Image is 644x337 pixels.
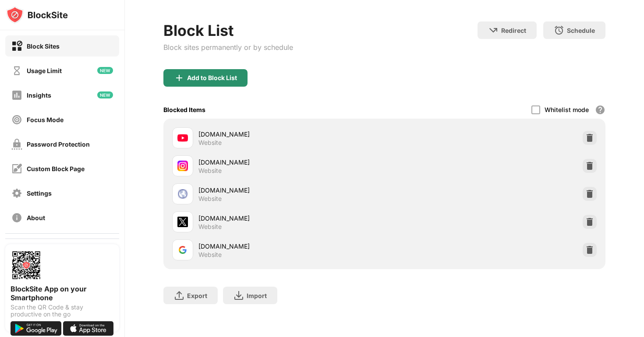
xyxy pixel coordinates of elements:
[163,21,293,39] div: Block List
[11,90,22,101] img: insights-off.svg
[501,27,526,34] div: Redirect
[11,284,114,302] div: BlockSite App on your Smartphone
[198,214,384,223] div: [DOMAIN_NAME]
[187,74,237,81] div: Add to Block List
[97,67,113,74] img: new-icon.svg
[198,139,222,147] div: Website
[177,217,188,227] img: favicons
[11,249,42,281] img: options-page-qr-code.png
[6,6,68,24] img: logo-blocksite.svg
[11,188,22,199] img: settings-off.svg
[177,133,188,143] img: favicons
[11,321,61,336] img: get-it-on-google-play.svg
[198,186,384,195] div: [DOMAIN_NAME]
[27,165,85,172] div: Custom Block Page
[247,292,267,299] div: Import
[198,130,384,139] div: [DOMAIN_NAME]
[198,242,384,251] div: [DOMAIN_NAME]
[27,91,51,99] div: Insights
[27,42,60,50] div: Block Sites
[63,321,114,336] img: download-on-the-app-store.svg
[163,43,293,52] div: Block sites permanently or by schedule
[11,163,22,174] img: customize-block-page-off.svg
[11,114,22,125] img: focus-off.svg
[27,67,62,74] div: Usage Limit
[97,91,113,98] img: new-icon.svg
[27,190,52,197] div: Settings
[11,139,22,150] img: password-protection-off.svg
[187,292,207,299] div: Export
[567,27,595,34] div: Schedule
[545,106,589,113] div: Whitelist mode
[198,195,222,203] div: Website
[27,116,64,123] div: Focus Mode
[11,212,22,223] img: about-off.svg
[163,106,205,113] div: Blocked Items
[177,189,188,199] img: favicons
[177,245,188,255] img: favicons
[11,65,22,76] img: time-usage-off.svg
[27,214,45,221] div: About
[198,251,222,259] div: Website
[11,304,114,318] div: Scan the QR Code & stay productive on the go
[11,41,22,52] img: block-on.svg
[27,140,90,148] div: Password Protection
[177,161,188,171] img: favicons
[198,158,384,167] div: [DOMAIN_NAME]
[198,223,222,231] div: Website
[198,167,222,175] div: Website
